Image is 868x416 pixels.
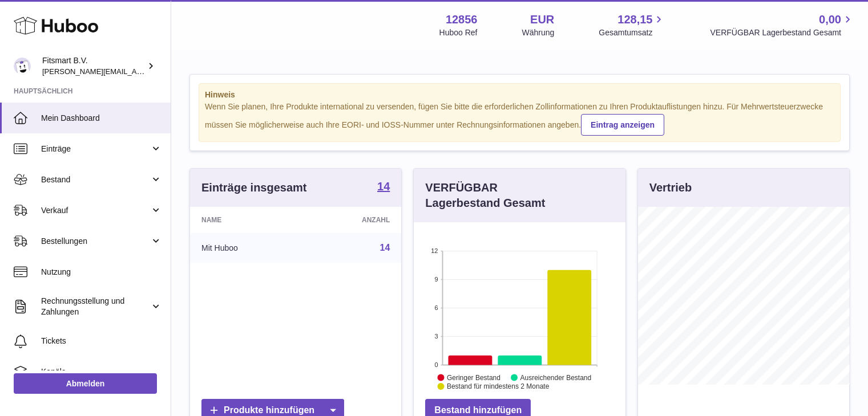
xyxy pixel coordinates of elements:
a: 0,00 VERFÜGBAR Lagerbestand Gesamt [710,12,854,38]
span: Verkauf [41,205,150,216]
strong: EUR [530,12,554,27]
text: 9 [435,276,438,283]
span: Rechnungsstellung und Zahlungen [41,296,150,317]
h3: Vertrieb [649,180,692,195]
span: Gesamtumsatz [599,27,665,38]
span: [PERSON_NAME][EMAIL_ADDRESS][DOMAIN_NAME] [42,67,229,76]
a: 128,15 Gesamtumsatz [599,12,665,38]
h3: VERFÜGBAR Lagerbestand Gesamt [425,180,574,211]
td: Mit Huboo [190,233,304,263]
text: 12 [431,247,438,254]
text: 0 [435,361,438,368]
a: Eintrag anzeigen [581,114,664,136]
span: 0,00 [819,12,841,27]
span: Einträge [41,144,150,154]
div: Währung [522,27,555,38]
div: Wenn Sie planen, Ihre Produkte international zu versenden, fügen Sie bitte die erforderlichen Zol... [205,101,834,136]
strong: 12856 [446,12,478,27]
span: Bestand [41,174,150,185]
div: Huboo Ref [439,27,478,38]
text: Geringer Bestand [447,373,500,381]
span: Bestellungen [41,236,150,247]
th: Anzahl [304,207,401,233]
text: 6 [435,304,438,311]
a: 14 [380,243,390,252]
div: Fitsmart B.V. [42,55,145,77]
h3: Einträge insgesamt [201,180,307,195]
span: 128,15 [617,12,652,27]
span: Tickets [41,336,162,346]
a: Abmelden [14,373,157,394]
text: Ausreichender Bestand [520,373,592,381]
text: Bestand für mindestens 2 Monate [447,382,550,390]
strong: Hinweis [205,89,834,100]
text: 3 [435,333,438,340]
span: Mein Dashboard [41,113,162,124]
span: Kanäle [41,366,162,377]
th: Name [190,207,304,233]
img: jonathan@leaderoo.com [14,58,31,75]
span: VERFÜGBAR Lagerbestand Gesamt [710,27,854,38]
strong: 14 [377,181,390,192]
span: Nutzung [41,267,162,278]
a: 14 [377,181,390,194]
